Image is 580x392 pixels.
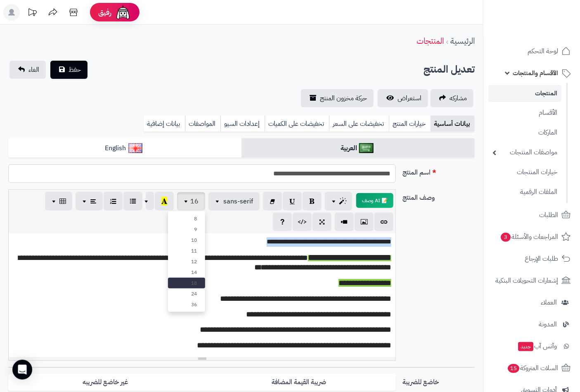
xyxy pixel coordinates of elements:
h2: تعديل المنتج [424,61,475,78]
span: الغاء [28,65,39,75]
span: 3 [501,233,511,242]
a: حركة مخزون المنتج [301,89,374,107]
span: حفظ [69,65,81,75]
a: الطلبات [488,205,575,225]
a: المراجعات والأسئلة3 [488,227,575,247]
span: 16 [190,196,199,206]
a: 9 [168,224,205,235]
label: ضريبة القيمة المضافة [202,374,396,391]
a: 18 [168,278,205,288]
img: العربية [359,143,374,153]
a: استعراض [378,89,428,107]
span: طلبات الإرجاع [525,253,558,264]
a: English [8,138,241,158]
span: استعراض [398,93,421,103]
a: طلبات الإرجاع [488,249,575,269]
span: الطلبات [539,209,558,221]
span: العملاء [541,297,557,308]
span: المدونة [539,319,557,330]
a: 11 [168,246,205,256]
a: الغاء [9,61,46,79]
a: 24 [168,288,205,299]
label: اسم المنتج [399,164,478,177]
img: English [128,143,143,153]
span: إشعارات التحويلات البنكية [495,275,558,286]
a: 14 [168,267,205,278]
a: 12 [168,256,205,267]
span: السلات المتروكة [507,362,558,374]
a: لوحة التحكم [488,41,575,61]
a: تحديثات المنصة [22,4,43,23]
a: بيانات أساسية [431,116,475,132]
a: مشاركه [431,89,473,107]
a: 36 [168,299,205,310]
span: رفيق [98,7,111,17]
a: العربية [241,138,475,158]
label: وصف المنتج [399,189,478,203]
a: المدونة [488,314,575,334]
span: الأقسام والمنتجات [513,67,558,79]
a: إعدادات السيو [220,116,265,132]
a: الملفات الرقمية [488,183,561,201]
a: مواصفات المنتجات [488,144,561,161]
span: حركة مخزون المنتج [320,93,367,103]
a: تخفيضات على السعر [329,116,389,132]
a: السلات المتروكة15 [488,358,575,378]
a: إشعارات التحويلات البنكية [488,271,575,290]
a: 8 [168,213,205,224]
a: العملاء [488,293,575,312]
a: الأقسام [488,104,561,122]
button: حفظ [50,61,88,79]
button: sans-serif [208,192,260,210]
span: مشاركه [450,93,467,103]
span: وآتس آب [517,340,557,352]
a: بيانات إضافية [144,116,185,132]
label: خاضع للضريبة [399,374,478,387]
label: غير خاضع للضريبه [8,374,202,391]
button: 📝 AI وصف [356,193,393,208]
a: المنتجات [488,85,561,102]
span: لوحة التحكم [528,45,558,57]
a: المواصفات [185,116,220,132]
img: ai-face.png [115,4,131,21]
span: 15 [508,364,519,373]
span: جديد [518,342,533,351]
a: الماركات [488,124,561,142]
a: وآتس آبجديد [488,336,575,356]
a: 10 [168,235,205,246]
a: الرئيسية [450,35,475,47]
div: Open Intercom Messenger [12,360,32,380]
button: 16 [177,192,205,210]
a: المنتجات [417,35,444,47]
span: المراجعات والأسئلة [500,231,558,243]
a: خيارات المنتج [389,116,431,132]
a: خيارات المنتجات [488,163,561,181]
a: تخفيضات على الكميات [265,116,329,132]
span: sans-serif [223,196,253,206]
